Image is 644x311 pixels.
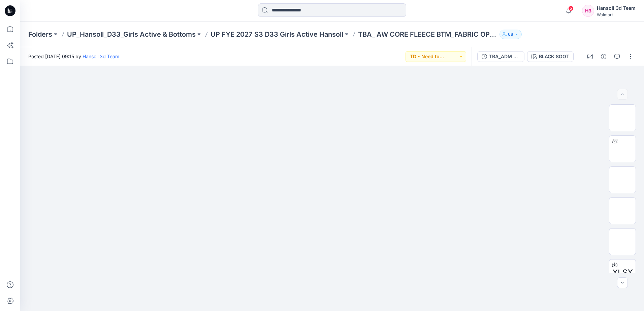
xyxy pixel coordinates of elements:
div: BLACK SOOT [539,53,569,60]
p: TBA_ AW CORE FLEECE BTM_FABRIC OPT(1) [358,30,497,39]
a: UP_Hansoll_D33_Girls Active & Bottoms [67,30,196,39]
button: Details [598,51,609,62]
div: TBA_ADM FC_AW CORE FLEECE BOTTOM [489,53,520,60]
span: 5 [568,6,574,11]
a: Hansoll 3d Team [83,54,119,59]
div: Hansoll 3d Team [597,4,636,12]
span: XLSX [612,267,633,279]
button: BLACK SOOT [527,51,574,62]
p: 68 [508,31,513,38]
a: Folders [28,30,52,39]
div: Walmart [597,12,636,17]
button: TBA_ADM FC_AW CORE FLEECE BOTTOM [477,51,524,62]
a: UP FYE 2027 S3 D33 Girls Active Hansoll [211,30,343,39]
span: Posted [DATE] 09:15 by [28,53,119,60]
div: H3 [582,5,594,17]
button: 68 [500,30,522,39]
